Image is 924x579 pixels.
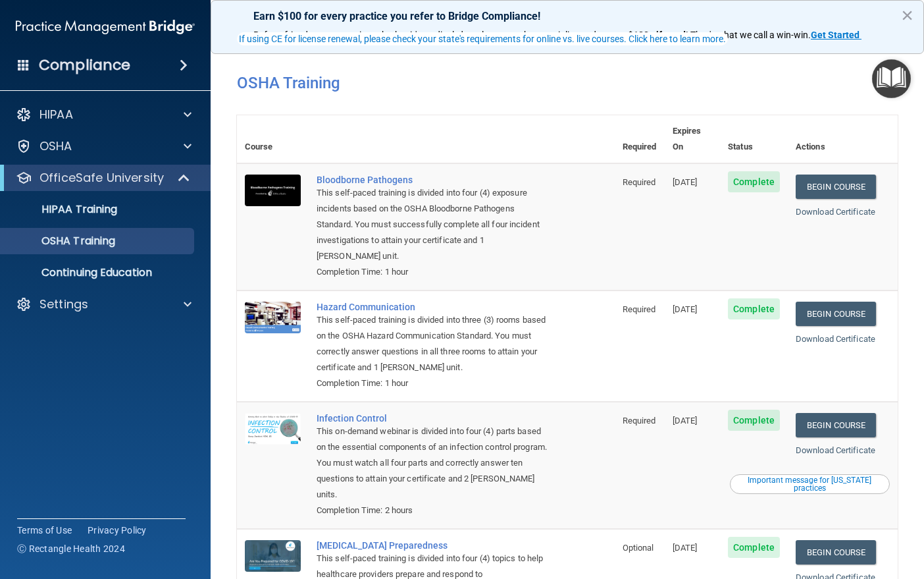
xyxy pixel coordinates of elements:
[673,177,698,187] span: [DATE]
[673,304,698,314] span: [DATE]
[796,207,875,217] a: Download Certificate
[39,107,73,123] p: HIPAA
[673,543,698,553] span: [DATE]
[237,32,728,45] button: If using CE for license renewal, please check your state's requirements for online vs. live cours...
[17,524,72,537] a: Terms of Use
[686,30,811,40] span: ! That's what we call a win-win.
[728,537,780,558] span: Complete
[623,177,656,187] span: Required
[317,185,549,264] div: This self-paced training is divided into four (4) exposure incidents based on the OSHA Bloodborne...
[317,312,549,375] div: This self-paced training is divided into three (3) rooms based on the OSHA Hazard Communication S...
[237,115,309,163] th: Course
[39,296,88,312] p: Settings
[317,503,549,518] div: Completion Time: 2 hours
[796,413,876,437] a: Begin Course
[16,14,195,40] img: PMB logo
[88,524,147,537] a: Privacy Policy
[239,34,726,43] div: If using CE for license renewal, please check your state's requirements for online vs. live cours...
[796,540,876,565] a: Begin Course
[16,296,192,312] a: Settings
[872,59,911,98] button: Open Resource Center
[16,138,192,154] a: OSHA
[728,410,780,431] span: Complete
[665,115,721,163] th: Expires On
[728,171,780,192] span: Complete
[796,302,876,326] a: Begin Course
[9,266,188,279] p: Continuing Education
[811,30,861,40] a: Get Started
[317,302,549,312] a: Hazard Communication
[39,138,72,154] p: OSHA
[237,74,898,92] h4: OSHA Training
[788,115,898,163] th: Actions
[39,56,130,74] h4: Compliance
[720,115,788,163] th: Status
[623,416,656,426] span: Required
[796,445,875,455] a: Download Certificate
[16,170,191,186] a: OfficeSafe University
[317,175,549,185] a: Bloodborne Pathogens
[623,304,656,314] span: Required
[9,234,115,248] p: OSHA Training
[673,416,698,426] span: [DATE]
[253,10,881,22] p: Earn $100 for every practice you refer to Bridge Compliance!
[317,264,549,280] div: Completion Time: 1 hour
[732,476,888,492] div: Important message for [US_STATE] practices
[39,170,164,186] p: OfficeSafe University
[253,30,628,40] span: Refer a friend at any practice, whether it's medical, dental, or any other speciality, and score a
[796,175,876,199] a: Begin Course
[317,424,549,503] div: This on-demand webinar is divided into four (4) parts based on the essential components of an inf...
[628,30,686,40] strong: $100 gift card
[615,115,665,163] th: Required
[16,107,192,123] a: HIPAA
[901,5,913,26] button: Close
[317,413,549,424] a: Infection Control
[796,334,875,344] a: Download Certificate
[9,203,117,216] p: HIPAA Training
[728,298,780,319] span: Complete
[317,375,549,391] div: Completion Time: 1 hour
[317,540,549,551] a: [MEDICAL_DATA] Preparedness
[811,30,860,40] strong: Get Started
[17,542,125,555] span: Ⓒ Rectangle Health 2024
[623,543,654,553] span: Optional
[730,474,890,494] button: Read this if you are a dental practitioner in the state of CA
